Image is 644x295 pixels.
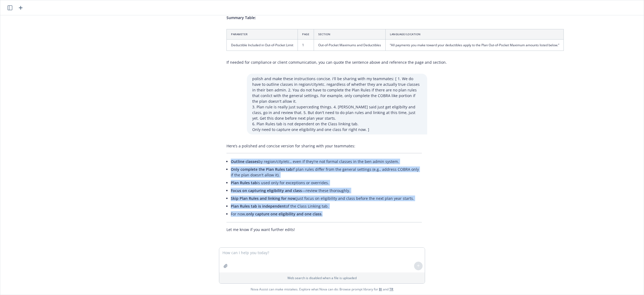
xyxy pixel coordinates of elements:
[386,29,564,40] th: Language/Location
[231,159,258,164] span: Outline classes
[314,29,386,40] th: Section
[226,143,422,149] p: Here’s a polished and concise version for sharing with your teammates:
[231,196,297,201] span: Skip Plan Rules and linking for now;
[231,210,422,218] li: For now, .
[246,211,321,216] span: only capture one eligibility and one class
[298,40,314,51] td: 1
[252,76,422,132] p: polish and make these instructions concise. i'll be sharing with my teammates: [ 1. We do have to...
[222,276,422,280] p: Web search is disabled when a file is uploaded
[231,165,422,179] li: if plan rules differ from the general settings (e.g., address COBRA only if the plan doesn't allo...
[231,202,422,210] li: of the Class Linking tab.
[227,40,298,51] td: Deductible Included in Out-of-Pocket Limit
[231,167,292,172] span: Only complete the Plan Rules tab
[314,40,386,51] td: Out-of-Pocket Maximums and Deductibles
[226,227,422,232] p: Let me know if you want further edits!
[231,194,422,202] li: just focus on eligibility and class before the next plan year starts.
[226,59,564,65] p: If needed for compliance or client communication, you can quote the sentence above and reference ...
[231,204,286,209] span: Plan Rules tab is independent
[231,158,422,165] li: by region/city/etc., even if they're not formal classes in the ben admin system.
[231,179,422,187] li: is used only for exceptions or overrides.
[231,180,257,185] span: Plan Rules tab
[389,287,393,292] a: TR
[227,29,298,40] th: Parameter
[231,187,422,194] li: —review these thoroughly.
[379,287,382,292] a: BI
[231,188,302,193] span: Focus on capturing eligibility and class
[298,29,314,40] th: Page
[386,40,564,51] td: “All payments you make toward your deductibles apply to the Plan Out-of-Pocket Maximum amounts li...
[251,284,393,295] span: Nova Assist can make mistakes. Explore what Nova can do: Browse prompt library for and
[226,15,256,20] span: Summary Table:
